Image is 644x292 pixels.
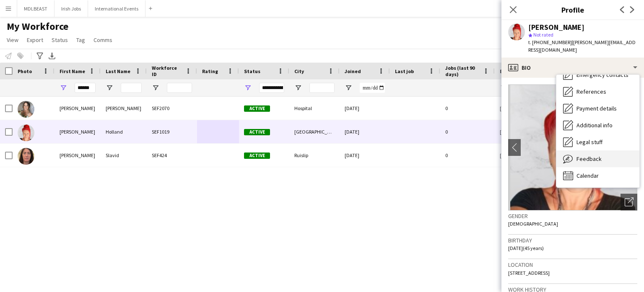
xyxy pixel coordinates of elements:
input: Last Name Filter Input [121,83,142,93]
div: [PERSON_NAME] [55,120,101,143]
div: Calendar [556,167,639,184]
div: SEF2070 [147,97,197,120]
span: Workforce ID [152,65,182,77]
input: Workforce ID Filter Input [167,83,192,93]
div: [PERSON_NAME] [528,24,584,31]
span: Not rated [533,32,553,38]
input: City Filter Input [309,83,335,93]
span: Jobs (last 90 days) [445,65,480,77]
div: 0 [440,97,495,120]
span: [STREET_ADDRESS] [508,270,550,276]
button: Open Filter Menu [106,84,113,92]
button: Open Filter Menu [244,84,252,92]
div: [PERSON_NAME] [101,97,147,120]
button: Irish Jobs [55,0,88,17]
div: References [556,83,639,100]
a: View [3,34,22,45]
span: Legal stuff [576,138,602,146]
div: Slavid [101,144,147,167]
span: Payment details [576,105,617,112]
button: Open Filter Menu [345,84,352,92]
span: Additional info [576,121,613,129]
span: Email [500,68,513,74]
div: [PERSON_NAME] [55,144,101,167]
div: Hospital [289,97,340,120]
div: 0 [440,144,495,167]
a: Status [48,34,71,45]
div: Payment details [556,100,639,117]
h3: Birthday [508,237,637,244]
button: Open Filter Menu [294,84,302,92]
button: Open Filter Menu [152,84,159,92]
input: Joined Filter Input [360,83,385,93]
div: Feedback [556,150,639,167]
span: | [PERSON_NAME][EMAIL_ADDRESS][DOMAIN_NAME] [528,39,636,53]
span: Active [244,129,270,135]
input: First Name Filter Input [75,83,96,93]
span: View [7,36,18,44]
a: Tag [73,34,88,45]
span: Emergency contacts [576,71,628,79]
span: Calendar [576,172,599,179]
h3: Gender [508,212,637,220]
span: Active [244,105,270,112]
a: Export [23,34,47,45]
h3: Location [508,261,637,268]
span: References [576,88,606,95]
div: SEF1019 [147,120,197,143]
h3: Profile [501,4,644,15]
button: Open Filter Menu [500,84,507,92]
span: Active [244,153,270,159]
button: Open Filter Menu [60,84,67,92]
span: Photo [18,68,32,74]
div: 0 [440,120,495,143]
span: [DEMOGRAPHIC_DATA] [508,221,558,227]
img: Nicola Slavid [18,148,34,165]
span: Status [52,36,68,44]
img: Nicola Hodgins Webster [18,101,34,118]
div: Additional info [556,117,639,134]
app-action-btn: Advanced filters [35,51,45,61]
a: Comms [90,34,116,45]
span: Status [244,68,260,74]
span: [DATE] (45 years) [508,245,544,251]
div: [GEOGRAPHIC_DATA] [289,120,340,143]
span: Rating [202,68,218,74]
div: [DATE] [340,120,390,143]
span: First Name [60,68,85,74]
span: t. [PHONE_NUMBER] [528,39,572,45]
img: Nicola Holland [18,124,34,141]
span: Last Name [106,68,130,74]
button: MDLBEAST [17,0,55,17]
button: International Events [88,0,145,17]
span: Export [27,36,43,44]
span: Joined [345,68,361,74]
div: Open photos pop-in [621,194,637,210]
div: Legal stuff [556,134,639,150]
span: My Workforce [7,20,68,33]
div: SEF424 [147,144,197,167]
span: Feedback [576,155,602,163]
div: [DATE] [340,144,390,167]
span: City [294,68,304,74]
app-action-btn: Export XLSX [47,51,57,61]
div: [DATE] [340,97,390,120]
img: Crew avatar or photo [508,84,637,210]
div: Ruislip [289,144,340,167]
div: Holland [101,120,147,143]
div: Bio [501,58,644,78]
div: [PERSON_NAME] [55,97,101,120]
div: Emergency contacts [556,66,639,83]
span: Last job [395,68,414,74]
span: Tag [76,36,85,44]
span: Comms [93,36,112,44]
